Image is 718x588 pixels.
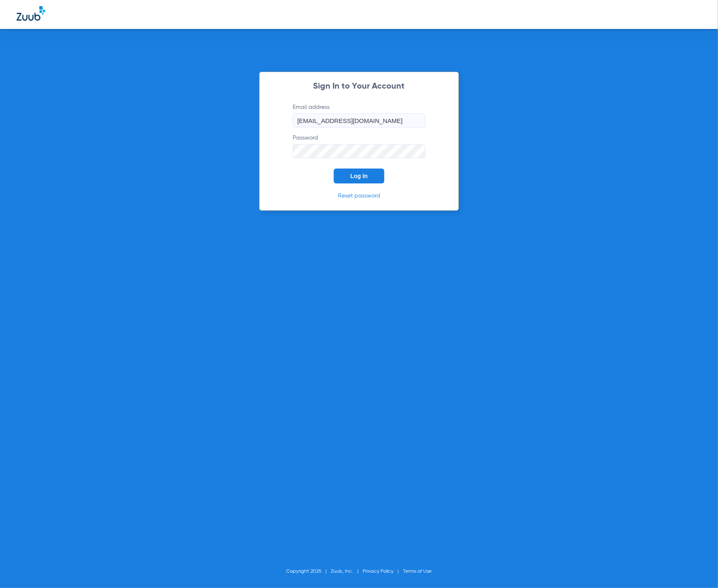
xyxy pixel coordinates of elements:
input: Password [293,144,425,158]
h2: Sign In to Your Account [280,82,438,91]
label: Password [293,134,425,158]
button: Log In [334,169,384,183]
a: Privacy Policy [363,569,394,574]
img: Zuub Logo [17,6,45,21]
input: Email address [293,113,425,128]
a: Terms of Use [403,569,432,574]
li: Copyright 2025 [286,567,331,576]
label: Email address [293,103,425,128]
a: Reset password [338,193,380,199]
li: Zuub, Inc. [331,567,363,576]
span: Log In [350,173,368,179]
